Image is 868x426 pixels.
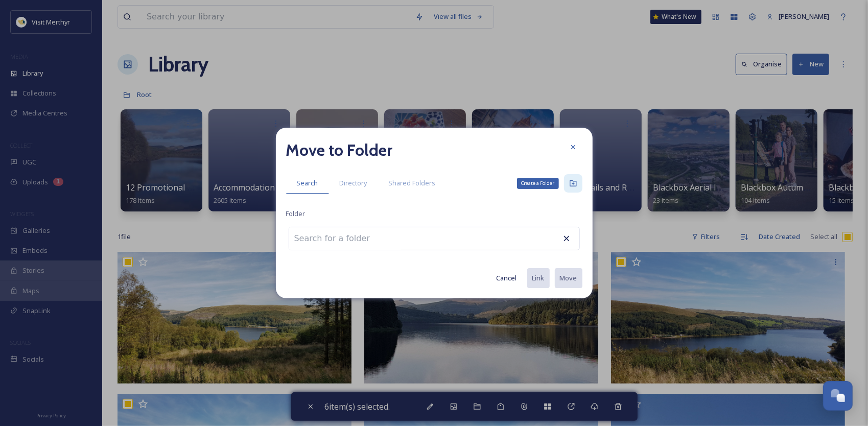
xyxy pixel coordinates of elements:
[289,227,402,250] input: Search for a folder
[555,268,582,288] button: Move
[823,381,853,411] button: Open Chat
[297,178,318,188] span: Search
[340,178,367,188] span: Directory
[389,178,436,188] span: Shared Folders
[286,138,393,162] h2: Move to Folder
[517,178,559,189] div: Create a Folder
[527,268,550,288] button: Link
[491,268,522,288] button: Cancel
[286,209,306,219] span: Folder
